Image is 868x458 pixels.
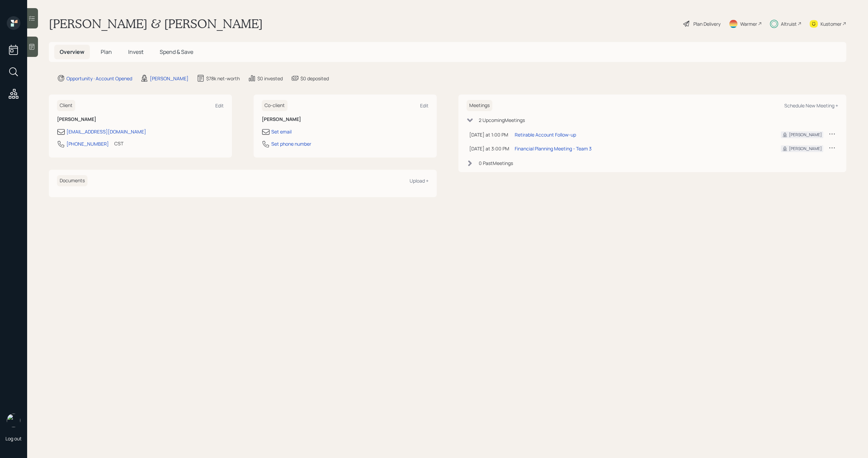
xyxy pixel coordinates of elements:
span: Overview [60,48,84,56]
div: [PHONE_NUMBER] [66,140,109,147]
div: Set phone number [271,140,311,147]
span: Plan [101,48,112,56]
div: [DATE] at 3:00 PM [469,145,509,152]
h6: Documents [57,175,87,186]
div: Edit [215,102,224,109]
div: Plan Delivery [693,20,721,27]
div: Warmer [740,20,757,27]
div: Kustomer [821,20,842,27]
div: $0 invested [257,75,283,82]
span: Spend & Save [160,48,193,56]
h1: [PERSON_NAME] & [PERSON_NAME] [49,16,263,31]
img: michael-russo-headshot.png [7,414,20,427]
h6: [PERSON_NAME] [262,117,429,122]
h6: Meetings [467,100,492,111]
div: CST [114,140,123,147]
span: Invest [128,48,143,56]
div: 0 Past Meeting s [479,160,513,167]
h6: Co-client [262,100,288,111]
div: Schedule New Meeting + [784,102,838,109]
div: $0 deposited [300,75,329,82]
h6: [PERSON_NAME] [57,117,224,122]
div: [PERSON_NAME] [789,132,822,138]
div: Altruist [781,20,797,27]
div: 2 Upcoming Meeting s [479,117,525,124]
div: $78k net-worth [206,75,240,82]
div: Opportunity · Account Opened [66,75,132,82]
div: Financial Planning Meeting - Team 3 [515,145,592,152]
div: [EMAIL_ADDRESS][DOMAIN_NAME] [66,128,146,135]
div: Retirable Account Follow-up [515,131,576,138]
div: [PERSON_NAME] [150,75,189,82]
div: [PERSON_NAME] [789,146,822,152]
div: [DATE] at 1:00 PM [469,131,509,138]
h6: Client [57,100,75,111]
div: Upload + [410,178,429,184]
div: Edit [420,102,429,109]
div: Set email [271,128,292,135]
div: Log out [5,435,22,442]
